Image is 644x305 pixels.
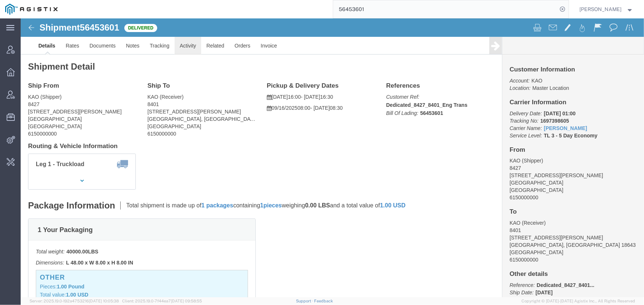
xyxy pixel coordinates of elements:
span: Jenneffer Jahraus [580,5,622,13]
button: [PERSON_NAME] [579,5,634,14]
span: Client: 2025.19.0-7f44ea7 [122,299,202,303]
span: Server: 2025.19.0-192a4753216 [30,299,119,303]
input: Search for shipment number, reference number [333,0,558,18]
a: Support [296,299,314,303]
iframe: FS Legacy Container [21,18,644,297]
span: [DATE] 10:05:38 [89,299,119,303]
img: logo [5,4,58,15]
span: Copyright © [DATE]-[DATE] Agistix Inc., All Rights Reserved [521,298,635,304]
a: Feedback [314,299,333,303]
span: [DATE] 09:58:55 [171,299,202,303]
